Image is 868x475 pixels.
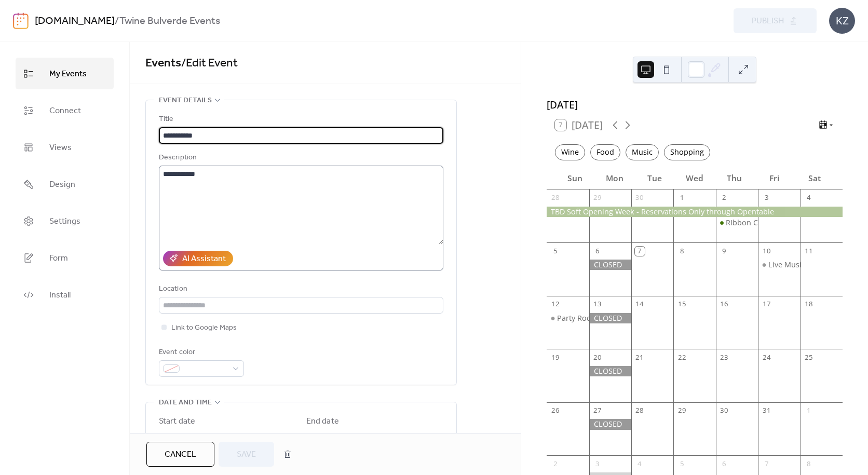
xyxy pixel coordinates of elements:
div: Live Music [758,260,800,270]
div: 11 [804,247,813,256]
div: 10 [762,247,771,256]
div: 6 [720,459,729,468]
div: Music [626,144,659,160]
div: 27 [593,406,602,415]
div: 22 [677,352,687,362]
span: / Edit Event [181,52,238,75]
div: Live Music [768,260,805,270]
div: 18 [804,300,813,309]
a: [DOMAIN_NAME] [35,11,115,31]
span: Connect [49,103,81,119]
div: 9 [720,247,729,256]
div: CLOSED [589,260,631,270]
div: 8 [804,459,813,468]
div: 31 [762,406,771,415]
div: RIbbon Cutting for Twine with Bulverde Chamber [716,218,758,228]
div: 30 [720,406,729,415]
div: Title [159,113,441,126]
div: 12 [550,300,560,309]
div: 28 [550,193,560,202]
a: Settings [16,205,114,237]
div: 3 [762,193,771,202]
div: TBD Soft Opening Week - Reservations Only through Opentable [547,207,843,217]
div: Fri [754,167,794,189]
div: CLOSED [589,419,631,429]
span: My Events [49,66,87,82]
div: 30 [635,193,644,202]
div: Wine [555,144,585,160]
span: Date and time [159,397,212,409]
span: Link to Google Maps [171,322,237,334]
a: Events [145,52,181,75]
span: Views [49,140,72,156]
div: 4 [635,459,644,468]
div: [DATE] [547,98,843,113]
div: Event color [159,346,242,359]
div: Shopping [664,144,710,160]
div: 1 [677,193,687,202]
div: 21 [635,352,644,362]
div: 4 [804,193,813,202]
div: 5 [550,247,560,256]
div: Tue [635,167,675,189]
div: 19 [550,352,560,362]
div: CLOSED [589,313,631,323]
div: 13 [593,300,602,309]
div: 1 [804,406,813,415]
span: Time [381,430,398,442]
div: 6 [593,247,602,256]
div: 26 [550,406,560,415]
span: Event details [159,94,212,107]
div: 14 [635,300,644,309]
div: 17 [762,300,771,309]
div: 8 [677,247,687,256]
a: Form [16,242,114,274]
div: Party Room Booked [557,313,627,323]
div: AI Assistant [182,253,226,265]
span: Time [234,430,250,442]
div: 29 [677,406,687,415]
div: 5 [677,459,687,468]
a: Views [16,131,114,163]
div: Sun [555,167,595,189]
div: 24 [762,352,771,362]
div: 28 [635,406,644,415]
div: 16 [720,300,729,309]
div: 25 [804,352,813,362]
div: CLOSED [589,366,631,376]
span: Design [49,177,75,193]
div: End date [306,415,339,428]
div: Wed [675,167,715,189]
span: Settings [49,213,80,229]
button: AI Assistant [163,251,233,266]
div: Party Room Booked [547,313,589,323]
div: 3 [593,459,602,468]
div: KZ [829,8,855,34]
div: 29 [593,193,602,202]
div: Food [590,144,620,160]
b: / [115,11,119,31]
a: Connect [16,94,114,126]
div: Description [159,152,441,164]
a: Design [16,168,114,200]
div: 2 [550,459,560,468]
span: Install [49,287,71,303]
span: Form [49,250,68,266]
a: My Events [16,58,114,89]
b: Twine Bulverde Events [119,11,220,31]
span: Date [159,430,174,442]
div: Start date [159,415,195,428]
a: Install [16,279,114,310]
div: 20 [593,352,602,362]
div: 7 [635,247,644,256]
span: Cancel [165,449,196,461]
div: 2 [720,193,729,202]
div: 15 [677,300,687,309]
div: 23 [720,352,729,362]
div: Thu [715,167,755,189]
img: logo [13,12,29,29]
button: Cancel [146,442,214,467]
div: Mon [595,167,635,189]
div: 7 [762,459,771,468]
